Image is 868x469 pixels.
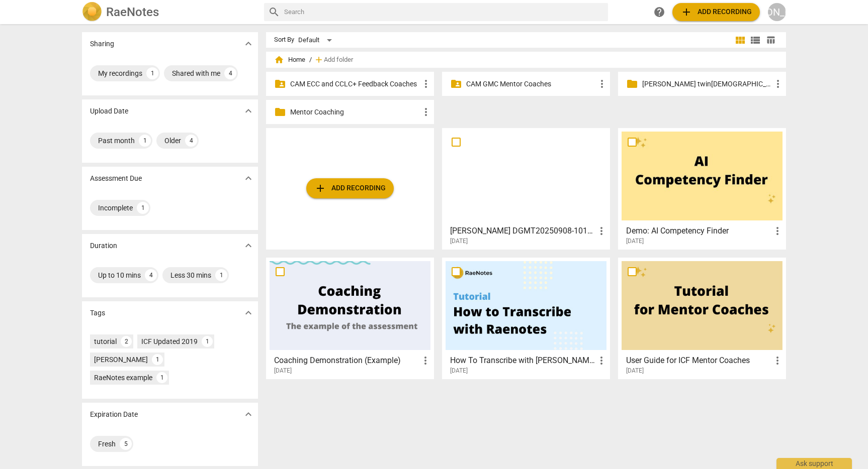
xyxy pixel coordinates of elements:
[466,79,596,89] p: CAM GMC Mentor Coaches
[446,132,606,245] a: [PERSON_NAME] DGMT20250908-101511_Recording[DATE]
[626,367,644,375] span: [DATE]
[626,355,771,367] h3: User Guide for ICF Mentor Coaches
[241,36,256,51] button: Show more
[642,79,772,89] p: Jackie Adams twin2 email
[98,270,141,280] div: Up to 10 mins
[734,34,746,46] span: view_module
[242,240,254,252] span: expand_more
[680,6,692,18] span: add
[241,103,256,119] button: Show more
[202,336,213,347] div: 1
[241,238,256,253] button: Show more
[772,78,784,90] span: more_vert
[94,373,152,383] div: RaeNotes example
[90,106,128,116] p: Upload Date
[106,5,159,19] h2: RaeNotes
[241,171,256,186] button: Show more
[314,55,324,65] span: add
[672,3,760,21] button: Upload
[146,67,158,79] div: 1
[450,237,468,246] span: [DATE]
[595,355,607,367] span: more_vert
[274,78,286,90] span: folder_shared
[748,33,763,48] button: List view
[776,458,852,469] div: Ask support
[622,261,783,375] a: User Guide for ICF Mentor Coaches[DATE]
[156,372,167,383] div: 1
[270,261,430,375] a: Coaching Demonstration (Example)[DATE]
[94,336,117,346] div: tutorial
[324,56,353,64] span: Add folder
[446,261,606,375] a: How To Transcribe with [PERSON_NAME][DATE]
[749,34,761,46] span: view_list
[298,32,335,48] div: Default
[242,307,254,319] span: expand_more
[733,33,748,48] button: Tile view
[152,354,163,365] div: 1
[82,2,102,22] img: Logo
[242,172,254,184] span: expand_more
[241,407,256,422] button: Show more
[650,3,668,21] a: Help
[290,79,420,89] p: CAM ECC and CCLC+ Feedback Coaches
[595,225,607,237] span: more_vert
[170,270,211,280] div: Less 30 mins
[120,438,132,450] div: 5
[596,78,608,90] span: more_vert
[768,3,786,21] button: [PERSON_NAME]
[766,35,775,45] span: table_chart
[242,105,254,117] span: expand_more
[98,68,142,78] div: My recordings
[653,6,665,18] span: help
[450,367,468,375] span: [DATE]
[284,4,604,20] input: Search
[450,78,462,90] span: folder_shared
[274,106,286,118] span: folder
[626,78,638,90] span: folder
[419,355,431,367] span: more_vert
[185,135,197,147] div: 4
[90,173,142,184] p: Assessment Due
[309,56,312,64] span: /
[450,355,595,367] h3: How To Transcribe with RaeNotes
[172,68,220,78] div: Shared with me
[626,237,644,246] span: [DATE]
[215,269,227,281] div: 1
[242,38,254,50] span: expand_more
[274,355,419,367] h3: Coaching Demonstration (Example)
[241,305,256,320] button: Show more
[90,39,114,49] p: Sharing
[314,182,326,194] span: add
[141,336,198,346] div: ICF Updated 2019
[145,269,157,281] div: 4
[771,225,784,237] span: more_vert
[680,6,752,18] span: Add recording
[98,203,133,213] div: Incomplete
[98,136,135,146] div: Past month
[139,135,151,147] div: 1
[274,55,305,65] span: Home
[164,136,181,146] div: Older
[306,178,394,198] button: Upload
[90,409,138,420] p: Expiration Date
[82,2,256,22] a: LogoRaeNotes
[90,241,117,251] p: Duration
[420,78,432,90] span: more_vert
[98,439,116,449] div: Fresh
[274,367,292,375] span: [DATE]
[626,225,771,237] h3: Demo: AI Competency Finder
[224,67,236,79] div: 4
[763,33,778,48] button: Table view
[121,336,132,347] div: 2
[242,408,254,420] span: expand_more
[420,106,432,118] span: more_vert
[137,202,149,214] div: 1
[290,107,420,118] p: Mentor Coaching
[268,6,280,18] span: search
[450,225,595,237] h3: Mel DGMT20250908-101511_Recording
[771,355,784,367] span: more_vert
[90,308,105,318] p: Tags
[314,182,386,194] span: Add recording
[622,132,783,245] a: Demo: AI Competency Finder[DATE]
[274,36,294,44] div: Sort By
